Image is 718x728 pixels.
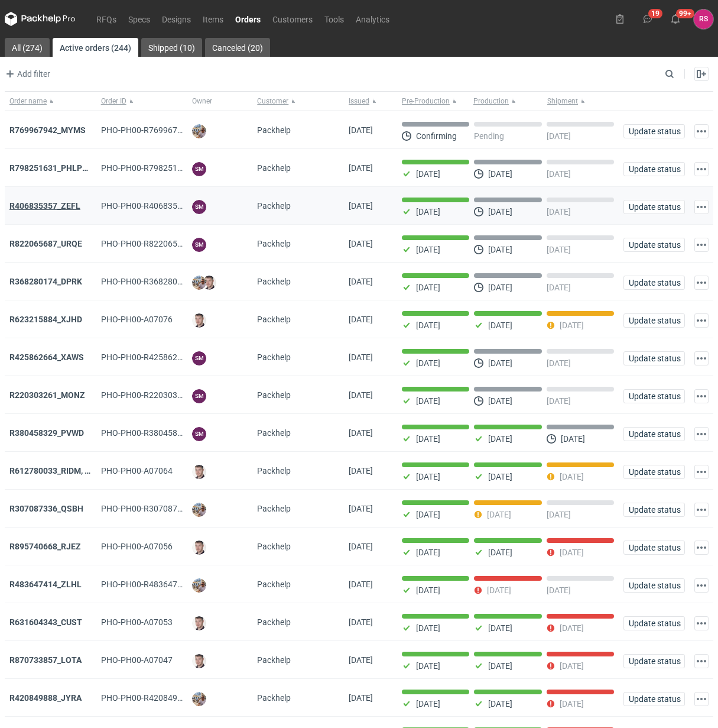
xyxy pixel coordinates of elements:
p: [DATE] [416,472,440,481]
p: [DATE] [488,548,512,557]
span: Update status [629,695,680,703]
svg: Packhelp Pro [5,12,76,26]
span: Add filter [3,67,50,81]
span: 06/08/2025 [349,277,373,286]
img: Maciej Sikora [192,616,206,630]
figcaption: RS [694,9,713,29]
button: Order ID [96,92,188,111]
button: Update status [623,578,685,593]
a: Tools [319,12,350,26]
button: Update status [623,200,685,214]
button: Update status [623,465,685,479]
p: [DATE] [488,169,512,179]
p: [DATE] [560,623,584,633]
strong: R406835357_ZEFL [9,201,80,211]
span: PHO-PH00-R420849888_JYRA [101,693,215,703]
span: Update status [629,506,680,514]
span: PHO-PH00-R798251631_PHLP_V1 [101,163,230,173]
span: PHO-PH00-R425862664_XAWS [101,352,217,362]
button: Actions [694,654,709,668]
span: Update status [629,127,680,135]
button: Actions [694,465,709,479]
div: Rafał Stani [694,9,713,29]
p: [DATE] [416,434,440,444]
span: 31/07/2025 [349,580,373,589]
p: [DATE] [547,207,571,216]
p: [DATE] [560,548,584,557]
button: Actions [694,616,709,630]
span: Packhelp [257,315,291,324]
span: 20/08/2025 [349,163,373,173]
span: 01/08/2025 [349,466,373,475]
figcaption: SM [192,427,206,441]
span: 28/07/2025 [349,693,373,703]
a: R380458329_PVWD [9,428,84,438]
button: Shipment [545,92,619,111]
span: 05/08/2025 [349,352,373,362]
p: [DATE] [488,396,512,406]
button: Actions [694,200,709,214]
p: [DATE] [416,699,440,708]
p: [DATE] [488,358,512,368]
button: Update status [623,541,685,555]
button: Update status [623,162,685,176]
p: [DATE] [547,245,571,254]
span: Update status [629,543,680,552]
p: [DATE] [547,396,571,406]
span: 05/08/2025 [349,390,373,400]
strong: R307087336_QSBH [9,504,83,513]
button: Update status [623,124,685,138]
span: Order name [9,96,47,106]
a: R623215884_XJHD [9,315,82,324]
a: R870733857_LOTA [9,655,82,665]
p: [DATE] [416,510,440,519]
p: [DATE] [547,283,571,292]
span: Update status [629,392,680,400]
a: All (274) [5,38,50,57]
a: Specs [122,12,156,26]
span: PHO-PH00-R380458329_PVWD [101,428,218,438]
p: [DATE] [547,131,571,141]
img: Maciej Sikora [192,541,206,555]
span: Owner [192,96,212,106]
button: Update status [623,427,685,441]
strong: R769967942_MYMS [9,125,86,135]
span: Packhelp [257,390,291,400]
img: Maciej Sikora [202,276,216,290]
a: R368280174_DPRK [9,277,82,286]
button: Update status [623,313,685,328]
span: Update status [629,468,680,476]
span: PHO-PH00-A07053 [101,617,173,627]
span: PHO-PH00-R769967942_MYMS [101,125,219,135]
strong: R612780033_RIDM, DEMO, SMPJ [9,466,132,475]
p: Pending [474,131,504,141]
p: [DATE] [488,283,512,292]
span: 30/07/2025 [349,655,373,665]
p: [DATE] [416,245,440,254]
span: Packhelp [257,617,291,627]
p: [DATE] [488,699,512,708]
a: Designs [156,12,197,26]
a: R425862664_XAWS [9,352,84,362]
span: 04/08/2025 [349,428,373,438]
button: 99+ [666,9,685,28]
a: Customers [267,12,319,26]
span: 01/08/2025 [349,504,373,513]
figcaption: SM [192,351,206,365]
img: Michał Palasek [192,692,206,706]
p: [DATE] [547,510,571,519]
button: Actions [694,238,709,252]
button: Actions [694,427,709,441]
button: Update status [623,238,685,252]
button: 19 [638,9,657,28]
strong: R220303261_MONZ [9,390,85,400]
button: Actions [694,124,709,138]
a: R798251631_PHLP_V1 [9,163,96,173]
span: Packhelp [257,693,291,703]
img: Michał Palasek [192,124,206,138]
p: [DATE] [416,169,440,179]
a: Orders [229,12,267,26]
